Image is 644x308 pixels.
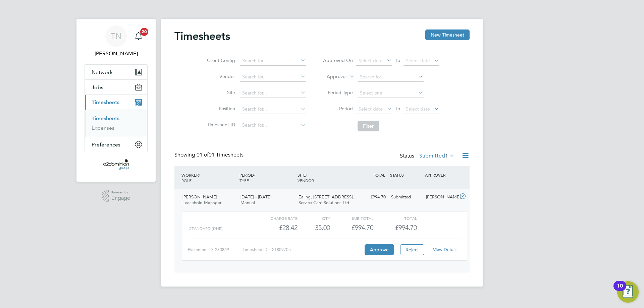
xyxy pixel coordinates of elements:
span: / [254,172,255,178]
div: Submitted [388,192,423,203]
label: Submitted [419,152,455,159]
div: WORKER [180,169,238,186]
span: / [199,172,200,178]
span: Tiffany Neunie-Davy [85,50,148,58]
span: [PERSON_NAME] [182,194,217,200]
a: TN[PERSON_NAME] [85,25,148,58]
span: Powered by [111,190,130,195]
span: Select date [406,58,430,64]
span: Select date [359,106,383,112]
span: Standard (£/HR) [189,226,222,231]
input: Search for... [240,121,306,130]
div: Total [373,214,417,222]
button: Jobs [85,80,147,95]
input: Search for... [240,105,306,114]
button: Network [85,65,147,79]
button: Timesheets [85,95,147,110]
div: 10 [617,286,623,295]
label: Approver [317,73,347,80]
img: a2dominion-logo-retina.png [103,159,128,170]
input: Search for... [240,56,306,66]
span: 01 Timesheets [197,151,244,158]
div: Charge rate [254,214,298,222]
span: £994.70 [395,224,417,232]
a: View Details [433,247,458,252]
span: TN [111,32,122,41]
label: Position [205,106,235,112]
span: Leasehold Manager [182,200,221,205]
label: Vendor [205,73,235,79]
button: Reject [400,244,424,255]
button: Approve [365,244,394,255]
input: Search for... [240,72,306,82]
div: STATUS [388,169,423,181]
span: ROLE [181,178,192,183]
button: Open Resource Center, 10 new notifications [617,281,639,303]
div: APPROVER [423,169,458,181]
div: [PERSON_NAME] [423,192,458,203]
label: Approved On [323,57,353,63]
span: 20 [140,28,148,36]
label: Timesheet ID [205,122,235,128]
div: Status [400,151,456,161]
div: PERIOD [238,169,296,186]
a: Expenses [92,125,114,131]
button: New Timesheet [425,29,470,40]
label: Period [323,106,353,112]
label: Client Config [205,57,235,63]
div: QTY [298,214,330,222]
span: TOTAL [373,172,385,178]
div: Sub Total [330,214,373,222]
span: 1 [445,152,448,159]
div: Placement ID: 280869 [188,244,243,255]
button: Preferences [85,137,147,152]
label: Period Type [323,89,353,96]
div: Showing [174,151,245,159]
h2: Timesheets [174,29,230,43]
span: Service Care Solutions Ltd [299,200,349,205]
span: Jobs [92,84,103,90]
span: Timesheets [92,99,119,106]
a: Powered byEngage [102,190,130,202]
span: / [306,172,307,178]
a: Timesheets [92,115,119,122]
div: SITE [296,169,354,186]
a: 20 [132,25,145,47]
input: Search for... [358,72,424,82]
nav: Main navigation [76,19,156,182]
span: Select date [359,58,383,64]
span: To [393,56,402,65]
span: Manual [240,200,255,205]
input: Select one [358,88,424,98]
div: £994.70 [330,222,373,233]
span: TYPE [239,178,249,183]
span: Select date [406,106,430,112]
div: £28.42 [254,222,298,233]
div: Timesheets [85,110,147,137]
span: To [393,104,402,113]
span: VENDOR [298,178,314,183]
div: Timesheet ID: TS1809705 [243,244,363,255]
label: Site [205,89,235,96]
span: Ealing, [STREET_ADDRESS]… [299,194,357,200]
span: Network [92,69,113,75]
button: Filter [358,121,379,131]
span: 01 of [197,151,209,158]
span: Preferences [92,141,120,148]
input: Search for... [240,88,306,98]
span: [DATE] - [DATE] [240,194,271,200]
div: £994.70 [354,192,388,203]
span: Engage [111,195,130,201]
div: 35.00 [298,222,330,233]
a: Go to home page [85,159,148,170]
